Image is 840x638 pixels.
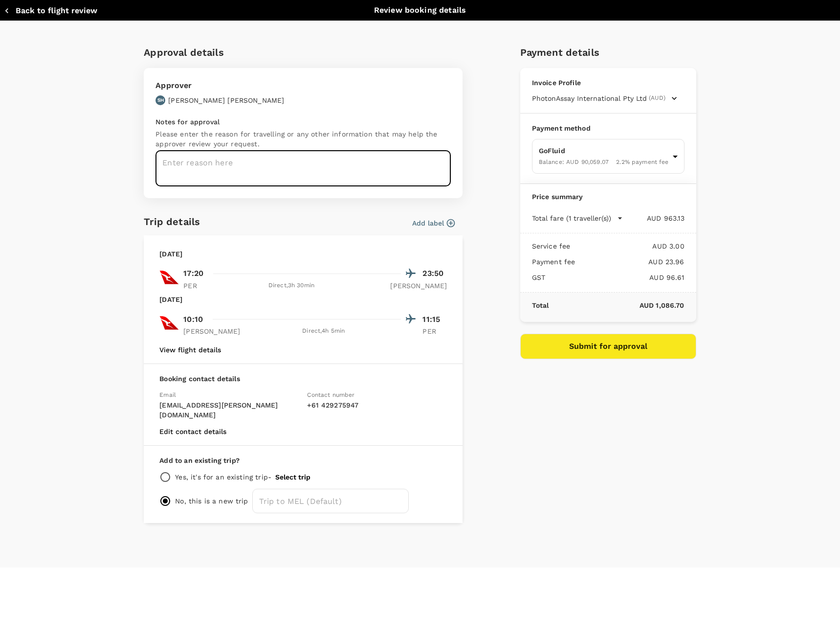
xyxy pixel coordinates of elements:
button: PhotonAssay International Pty Ltd(AUD) [532,93,677,103]
p: Service fee [532,241,571,251]
span: Balance : AUD 90,059.07 [539,159,609,165]
p: Price summary [532,192,685,202]
button: Edit contact details [159,428,226,435]
p: [DATE] [159,249,182,259]
span: PhotonAssay International Pty Ltd [532,93,647,103]
p: [EMAIL_ADDRESS][PERSON_NAME][DOMAIN_NAME] [159,400,299,420]
p: 23:50 [422,268,447,279]
p: [PERSON_NAME] [390,281,447,291]
button: Back to flight review [4,6,97,16]
p: No, this is a new trip [175,496,248,506]
img: QF [159,313,179,333]
div: GoFluidBalance: AUD 90,059.072.2% payment fee [532,139,685,174]
p: GST [532,273,545,282]
p: AUD 96.61 [545,273,685,282]
p: Invoice Profile [532,78,685,88]
p: Notes for approval [155,117,451,127]
p: 17:20 [183,268,203,279]
p: Add to an existing trip? [159,456,447,465]
p: 10:10 [183,314,203,325]
p: + 61 429275947 [307,400,447,410]
span: Contact number [307,391,354,398]
button: Select trip [275,473,310,481]
p: Yes, it's for an existing trip - [175,472,271,482]
p: Approver [155,80,284,91]
p: AUD 23.96 [575,257,684,267]
p: AUD 963.13 [623,213,685,223]
h6: Trip details [144,214,200,229]
h6: Approval details [144,45,463,60]
div: Direct , 3h 30min [214,281,369,291]
button: View flight details [159,346,221,354]
p: Payment fee [532,257,575,267]
span: (AUD) [649,93,665,103]
div: Direct , 4h 5min [246,326,401,336]
p: Payment method [532,123,685,133]
p: AUD 1,086.70 [549,300,684,310]
p: Total fare (1 traveller(s)) [532,213,611,223]
p: [PERSON_NAME] [183,326,240,336]
p: AUD 3.00 [570,241,684,251]
span: Email [159,391,176,398]
p: PER [422,326,447,336]
p: [DATE] [159,295,182,304]
span: 2.2 % payment fee [616,159,668,165]
p: 11:15 [422,314,447,325]
p: PER [183,281,208,291]
p: GoFluid [539,146,669,156]
p: SH [157,97,164,104]
input: Trip to MEL (Default) [252,489,409,513]
p: Booking contact details [159,374,447,384]
p: [PERSON_NAME] [PERSON_NAME] [168,95,284,105]
button: Total fare (1 traveller(s)) [532,213,623,223]
p: Total [532,300,549,310]
button: Submit for approval [520,334,696,359]
p: Please enter the reason for travelling or any other information that may help the approver review... [155,129,451,149]
h6: Payment details [520,45,696,60]
img: QF [159,268,179,287]
button: Add label [412,218,455,228]
p: Review booking details [374,4,466,16]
